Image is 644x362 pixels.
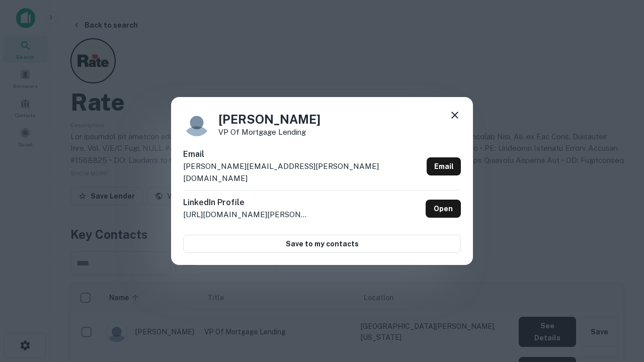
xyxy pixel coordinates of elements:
p: VP of Mortgage Lending [218,128,320,136]
img: 9c8pery4andzj6ohjkjp54ma2 [183,109,210,136]
iframe: Chat Widget [594,249,644,298]
button: Save to my contacts [183,235,461,253]
h6: Email [183,148,423,160]
h6: LinkedIn Profile [183,197,309,209]
p: [URL][DOMAIN_NAME][PERSON_NAME] [183,209,309,221]
a: Open [426,200,461,218]
p: [PERSON_NAME][EMAIL_ADDRESS][PERSON_NAME][DOMAIN_NAME] [183,160,423,184]
a: Email [427,157,461,175]
h4: [PERSON_NAME] [218,110,320,128]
